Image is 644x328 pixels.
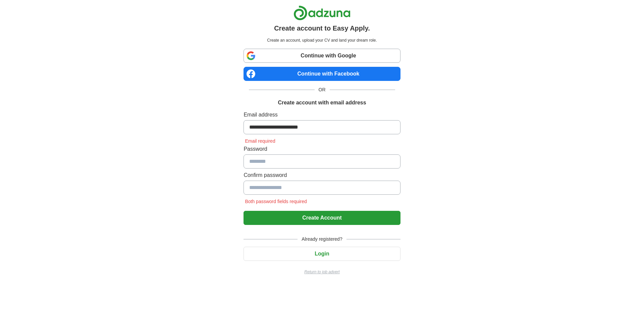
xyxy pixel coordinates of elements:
[244,138,276,144] span: Email required
[244,171,400,179] label: Confirm password
[244,269,400,275] a: Return to job advert
[244,199,308,204] span: Both password fields required
[244,49,400,63] a: Continue with Google
[274,23,370,33] h1: Create account to Easy Apply.
[278,99,366,107] h1: Create account with email address
[244,247,400,261] button: Login
[244,145,400,153] label: Password
[245,37,399,43] p: Create an account, upload your CV and land your dream role.
[244,211,400,225] button: Create Account
[293,5,351,20] img: Adzuna logo
[244,67,400,81] a: Continue with Facebook
[315,86,330,93] span: OR
[298,236,346,243] span: Already registered?
[244,111,400,119] label: Email address
[244,251,400,256] a: Login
